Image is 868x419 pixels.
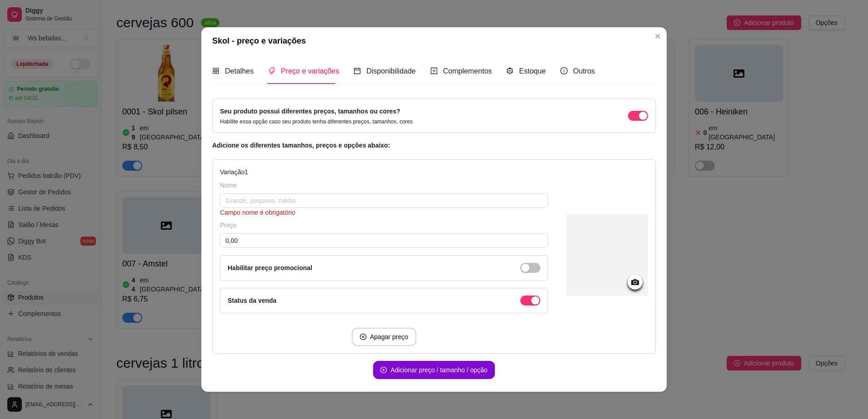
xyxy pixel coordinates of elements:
[228,264,312,271] label: Habilitar preço promocional
[212,140,656,150] article: Adicione os diferentes tamanhos, preços e opções abaixo:
[220,208,548,217] div: Campo nome é obrigatório
[281,67,339,75] span: Preço e variações
[519,67,546,75] span: Estoque
[228,297,276,304] label: Status da venda
[443,67,492,75] span: Complementos
[380,367,387,373] span: plus-circle
[212,67,219,74] span: appstore
[366,67,416,75] span: Disponibilidade
[220,108,400,115] label: Seu produto possui diferentes preços, tamanhos ou cores?
[201,27,667,54] header: Skol - preço e variações
[220,181,548,190] div: Nome
[560,67,568,74] span: info-circle
[373,361,494,379] button: plus-circleAdicionar preço / tamanho / opção
[225,67,254,75] span: Detalhes
[268,67,275,74] span: tags
[220,118,413,125] p: Habilite essa opção caso seu produto tenha diferentes preços, tamanhos, cores
[354,67,361,74] span: calendar
[506,67,514,74] span: code-sandbox
[220,221,548,230] div: Preço
[650,29,665,44] button: Close
[573,67,595,75] span: Outros
[220,193,548,208] input: Grande, pequeno, médio
[360,334,366,340] span: close-circle
[220,168,248,176] span: Variação 1
[352,328,416,346] button: close-circleApagar preço
[430,67,438,74] span: plus-square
